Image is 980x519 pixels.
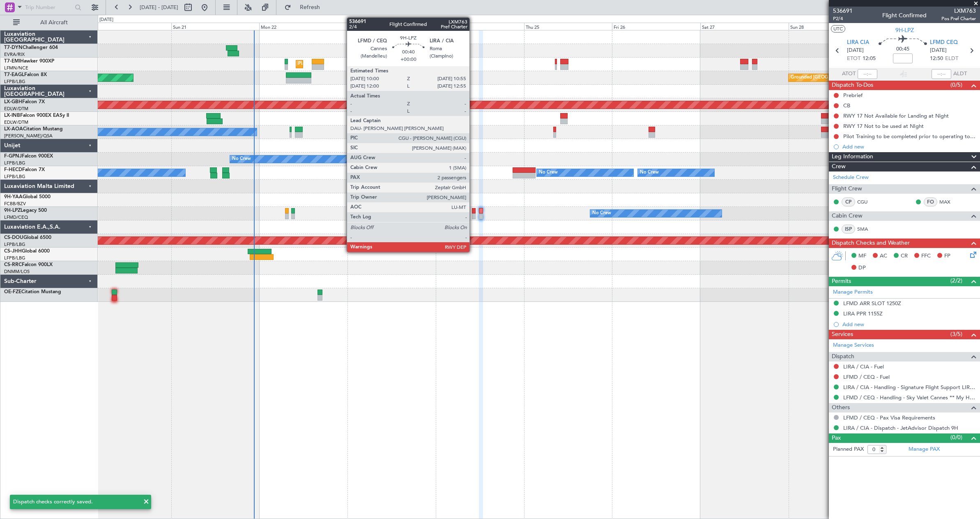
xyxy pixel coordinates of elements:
span: 12:05 [863,55,876,63]
a: LFPB/LBG [4,174,25,180]
a: 9H-LPZLegacy 500 [4,208,47,213]
a: LFMD / CEQ - Handling - Sky Valet Cannes ** My Handling**LFMD / CEQ [843,394,976,401]
span: MF [858,252,866,260]
a: MAX [939,198,958,206]
span: CR [901,252,908,260]
a: CS-RRCFalcon 900LX [4,262,53,267]
span: 9H-LPZ [4,208,21,213]
span: Cabin Crew [832,211,863,221]
div: No Crew [539,167,558,179]
span: [DATE] [847,46,864,55]
a: LFMN/NCE [4,65,28,71]
div: Dispatch checks correctly saved. [13,498,139,506]
span: LX-GBH [4,100,22,104]
div: Fri 26 [612,23,700,30]
span: ALDT [953,70,967,78]
span: T7-EAGL [4,72,24,77]
div: RWY 17 Not Available for Landing at Night [843,112,949,119]
span: CS-JHH [4,249,22,254]
div: Prebrief [843,92,863,99]
span: Permits [832,277,851,286]
a: LFMD / CEQ - Fuel [843,373,890,380]
input: --:-- [858,69,877,79]
span: (0/5) [950,81,962,89]
div: Pilot Training to be completed prior to operating to LFMD [843,133,976,140]
div: Grounded [GEOGRAPHIC_DATA] (Al Maktoum Intl) [791,72,898,84]
a: LIRA / CIA - Dispatch - JetAdvisor Dispatch 9H [843,424,958,431]
span: ATOT [842,70,856,78]
div: CB [843,102,850,109]
span: (0/0) [950,433,962,442]
span: (2/2) [950,276,962,285]
a: EDLW/DTM [4,119,28,125]
a: EVRA/RIX [4,51,25,58]
a: Manage Services [833,341,874,350]
a: LFMD/CEQ [4,214,28,220]
div: Flight Confirmed [882,11,927,20]
label: Planned PAX [833,445,864,454]
span: FP [944,252,950,260]
a: F-HECDFalcon 7X [4,167,45,172]
span: F-HECD [4,167,22,172]
a: [PERSON_NAME]/QSA [4,133,53,139]
span: [DATE] - [DATE] [140,4,178,11]
span: Services [832,330,853,339]
a: Schedule Crew [833,174,869,182]
div: Mon 22 [259,23,347,30]
div: CP [842,197,855,206]
a: LFMD / CEQ - Pax Visa Requirements [843,414,935,421]
button: Refresh [281,1,330,14]
button: UTC [831,25,845,32]
span: DP [858,264,866,272]
span: Leg Information [832,152,873,162]
input: Trip Number [25,1,72,14]
a: DNMM/LOS [4,269,30,275]
span: Others [832,403,850,412]
span: T7-EMI [4,59,20,64]
div: RWY 17 Not to be used at NIght [843,123,924,130]
span: OE-FZE [4,290,21,294]
div: Thu 25 [524,23,612,30]
span: Dispatch Checks and Weather [832,239,910,248]
span: Crew [832,162,846,171]
span: LFMD CEQ [930,39,958,47]
div: Sun 21 [171,23,260,30]
span: Pos Pref Charter [941,15,976,22]
span: 00:45 [896,45,909,53]
span: LIRA CIA [847,39,869,47]
button: All Aircraft [9,16,89,29]
div: Wed 24 [436,23,524,30]
a: T7-EMIHawker 900XP [4,59,54,64]
a: CGU [857,198,876,206]
a: F-GPNJFalcon 900EX [4,154,53,159]
a: LX-GBHFalcon 7X [4,100,45,104]
span: FFC [921,252,931,260]
a: LX-INBFalcon 900EX EASy II [4,113,69,118]
a: LFPB/LBG [4,241,25,248]
span: Flight Crew [832,184,862,194]
a: OE-FZECitation Mustang [4,290,61,294]
div: Sat 27 [700,23,789,30]
div: FO [924,197,937,206]
span: 536691 [833,7,853,15]
span: 12:50 [930,55,943,63]
span: CS-DOU [4,235,23,240]
span: (3/5) [950,330,962,338]
span: ELDT [945,55,958,63]
a: Manage PAX [909,445,940,454]
a: LFPB/LBG [4,255,25,261]
span: Dispatch To-Dos [832,81,873,90]
a: LIRA / CIA - Handling - Signature Flight Support LIRA / CIA [843,384,976,391]
div: Sun 28 [789,23,877,30]
div: Add new [842,321,976,328]
span: ETOT [847,55,860,63]
span: LXM763 [941,7,976,15]
a: T7-EAGLFalcon 8X [4,72,47,77]
span: Pax [832,433,841,443]
span: CS-RRC [4,262,22,267]
div: Sat 20 [83,23,171,30]
span: P2/4 [833,15,853,22]
div: No Crew [592,207,611,220]
a: FCBB/BZV [4,201,26,207]
span: LX-AOA [4,127,23,132]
